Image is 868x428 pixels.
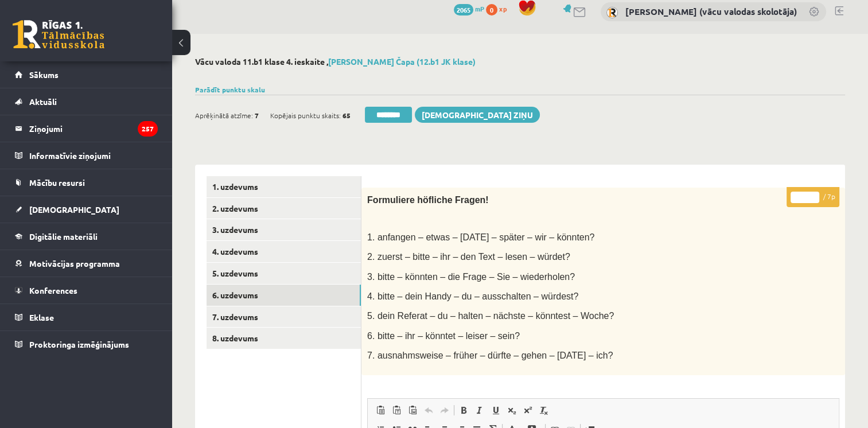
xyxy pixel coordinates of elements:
[13,20,104,49] a: Rīgas 1. Tālmācības vidusskola
[421,403,437,418] a: Atcelt (vadīšanas taustiņš+Z)
[11,11,458,24] body: Bagātinātā teksta redaktors, wiswyg-editor-47433855790960-1759943339-565
[486,4,497,15] span: 0
[29,258,120,269] span: Motivācijas programma
[415,107,540,123] a: [DEMOGRAPHIC_DATA] ziņu
[29,177,85,188] span: Mācību resursi
[15,61,158,88] a: Sākums
[488,403,504,418] a: Pasvītrojums (vadīšanas taustiņš+U)
[195,107,253,124] span: Aprēķinātā atzīme:
[207,328,361,349] a: 8. uzdevums
[15,250,158,277] a: Motivācijas programma
[15,196,158,223] a: [DEMOGRAPHIC_DATA]
[372,403,388,418] a: Ielīmēt (vadīšanas taustiņš+V)
[388,403,404,418] a: Ievietot kā vienkāršu tekstu (vadīšanas taustiņš+pārslēgšanas taustiņš+V)
[207,241,361,262] a: 4. uzdevums
[29,96,57,107] span: Aktuāli
[437,403,453,418] a: Atkārtot (vadīšanas taustiņš+Y)
[15,277,158,304] a: Konferences
[207,306,361,328] a: 7. uzdevums
[367,272,575,282] span: 3. bitte – könnten – die Frage – Sie – wiederholen?
[255,107,259,124] span: 7
[328,56,476,67] a: [PERSON_NAME] Čapa (12.b1 JK klase)
[270,107,341,124] span: Kopējais punktu skaits:
[29,142,158,169] legend: Informatīvie ziņojumi
[11,11,460,159] body: Bagātinātā teksta redaktors, wiswyg-editor-user-answer-47433858086480
[475,4,484,13] span: mP
[454,4,484,13] a: 2065 mP
[207,219,361,240] a: 3. uzdevums
[207,176,361,197] a: 1. uzdevums
[367,252,570,262] span: 2. zuerst – bitte – ihr – den Text – lesen – würdet?
[367,351,613,360] span: 7. ausnahmsweise – früher – dürfte – gehen – [DATE] – ich?
[486,4,512,13] a: 0 xp
[536,403,552,418] a: Noņemt stilus
[520,403,536,418] a: Augšraksts
[29,231,98,242] span: Digitālie materiāli
[454,4,473,15] span: 2065
[138,121,158,137] i: 257
[15,88,158,115] a: Aktuāli
[15,331,158,357] a: Proktoringa izmēģinājums
[207,198,361,219] a: 2. uzdevums
[29,339,129,349] span: Proktoringa izmēģinājums
[29,69,59,80] span: Sākums
[367,331,520,341] span: 6. bitte – ihr – könntet – leiser – sein?
[29,115,158,142] legend: Ziņojumi
[15,304,158,330] a: Eklase
[29,285,77,295] span: Konferences
[456,403,472,418] a: Treknraksts (vadīšanas taustiņš+B)
[367,291,578,301] span: 4. bitte – dein Handy – du – ausschalten – würdest?
[29,312,54,322] span: Eklase
[367,195,489,205] span: Formuliere höfliche Fragen!
[15,169,158,196] a: Mācību resursi
[207,263,361,284] a: 5. uzdevums
[606,7,618,18] img: Inga Volfa (vācu valodas skolotāja)
[207,285,361,306] a: 6. uzdevums
[195,85,265,94] a: Parādīt punktu skalu
[342,107,351,124] span: 65
[195,57,845,67] h2: Vācu valoda 11.b1 klase 4. ieskaite ,
[367,311,614,321] span: 5. dein Referat – du – halten – nächste – könntest – Woche?
[367,232,594,242] span: 1. anfangen – etwas – [DATE] – später – wir – könnten?
[29,204,119,215] span: [DEMOGRAPHIC_DATA]
[15,115,158,142] a: Ziņojumi257
[15,142,158,169] a: Informatīvie ziņojumi
[787,187,839,207] p: / 7p
[499,4,507,13] span: xp
[472,403,488,418] a: Slīpraksts (vadīšanas taustiņš+I)
[404,403,421,418] a: Ievietot no Worda
[504,403,520,418] a: Apakšraksts
[15,223,158,250] a: Digitālie materiāli
[625,6,797,17] a: [PERSON_NAME] (vācu valodas skolotāja)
